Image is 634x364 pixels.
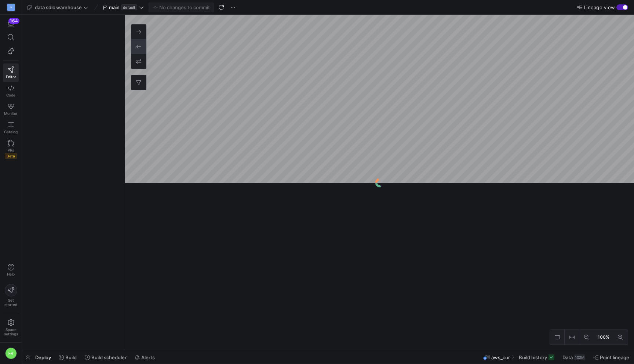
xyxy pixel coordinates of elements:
[35,4,82,10] span: data sdlc warehouse
[491,354,510,360] span: aws_cur
[3,1,19,14] a: M
[3,119,19,137] a: Catalog
[3,63,19,82] a: Editor
[3,346,19,361] button: FR
[584,4,615,10] span: Lineage view
[3,100,19,119] a: Monitor
[590,351,633,364] button: Point lineage
[519,354,547,360] span: Build history
[3,316,19,339] a: Spacesettings
[121,4,137,10] span: default
[3,82,19,100] a: Code
[562,354,573,360] span: Data
[65,354,77,360] span: Build
[559,351,589,364] button: Data102M
[35,354,51,360] span: Deploy
[141,354,155,360] span: Alerts
[6,93,15,97] span: Code
[3,137,19,162] a: PRsBeta
[515,351,558,364] button: Build history
[374,177,385,188] img: logo.gif
[3,281,19,310] button: Getstarted
[4,298,17,307] span: Get started
[109,4,120,10] span: main
[4,111,18,116] span: Monitor
[91,354,127,360] span: Build scheduler
[131,351,158,364] button: Alerts
[25,3,90,12] button: data sdlc warehouse
[101,3,146,12] button: maindefault
[8,18,19,24] div: 164
[600,354,629,360] span: Point lineage
[81,351,130,364] button: Build scheduler
[6,74,16,79] span: Editor
[8,148,14,152] span: PRs
[4,130,18,134] span: Catalog
[5,153,17,159] span: Beta
[574,354,585,360] div: 102M
[7,4,15,11] div: M
[3,261,19,280] button: Help
[5,347,17,359] div: FR
[3,18,19,31] button: 164
[4,327,18,336] span: Space settings
[6,272,15,276] span: Help
[55,351,80,364] button: Build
